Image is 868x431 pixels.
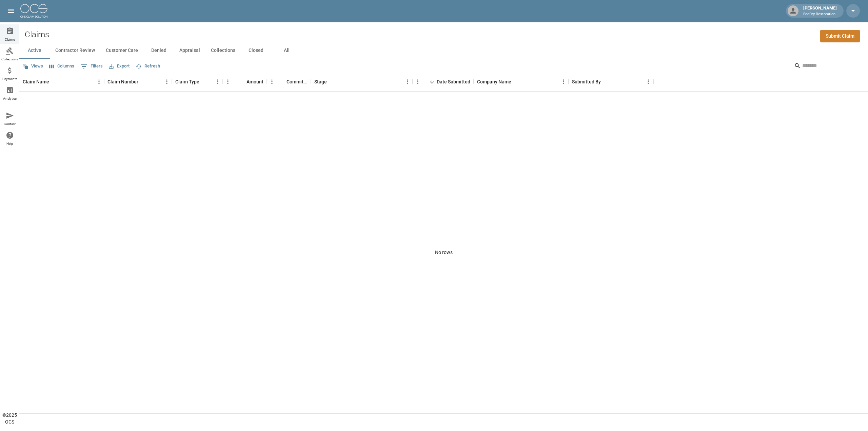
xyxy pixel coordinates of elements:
[172,72,223,91] div: Claim Type
[558,77,569,87] button: Menu
[437,72,470,91] div: Date Submitted
[19,42,868,59] div: dynamic tabs
[427,77,437,86] button: Sort
[511,77,521,86] button: Sort
[213,77,223,87] button: Menu
[20,4,47,18] img: ocs-logo-white-transparent.png
[223,77,233,87] button: Menu
[474,72,569,91] div: Company Name
[277,77,287,86] button: Sort
[205,42,241,59] button: Collections
[246,72,263,91] div: Amount
[50,42,100,59] button: Contractor Review
[104,72,172,91] div: Claim Number
[138,77,148,86] button: Sort
[413,77,423,87] button: Menu
[25,30,49,40] h2: Claims
[100,42,143,59] button: Customer Care
[314,72,327,91] div: Stage
[47,61,76,72] button: Select columns
[4,4,18,18] button: open drawer
[174,42,205,59] button: Appraisal
[241,42,271,59] button: Closed
[107,72,138,91] div: Claim Number
[19,92,868,413] div: No rows
[162,77,172,87] button: Menu
[803,12,837,17] p: EcoDry Restoration
[3,97,17,100] span: Analytics
[94,77,104,87] button: Menu
[287,72,308,91] div: Committed Amount
[402,77,413,87] button: Menu
[6,142,13,145] span: Help
[267,77,277,87] button: Menu
[5,38,15,41] span: Claims
[643,77,653,87] button: Menu
[477,72,511,91] div: Company Name
[569,72,653,91] div: Submitted By
[79,61,104,72] button: Show filters
[2,412,17,425] div: © 2025 OCS
[601,77,610,86] button: Sort
[49,77,59,86] button: Sort
[413,72,474,91] div: Date Submitted
[23,72,49,91] div: Claim Name
[19,72,104,91] div: Claim Name
[2,77,17,81] span: Payments
[1,58,18,61] span: Collections
[311,72,413,91] div: Stage
[572,72,601,91] div: Submitted By
[19,42,50,59] button: Active
[267,72,311,91] div: Committed Amount
[21,61,45,72] button: Views
[143,42,174,59] button: Denied
[794,60,867,73] div: Search
[327,77,336,86] button: Sort
[134,61,162,72] button: Refresh
[223,72,267,91] div: Amount
[199,77,209,86] button: Sort
[175,72,199,91] div: Claim Type
[271,42,302,59] button: All
[237,77,246,86] button: Sort
[801,5,840,17] div: [PERSON_NAME]
[107,61,131,72] button: Export
[820,30,860,42] a: Submit Claim
[4,122,16,126] span: Contact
